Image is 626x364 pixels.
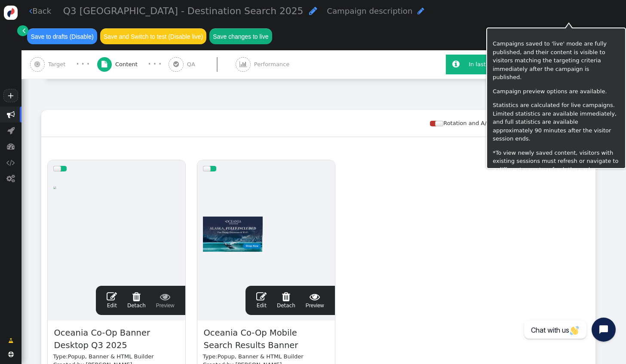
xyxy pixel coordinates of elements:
p: Campaign preview options are available. [493,87,620,96]
img: logo-icon.svg [4,6,18,20]
span:  [8,336,13,345]
a: Edit [107,291,117,309]
div: · · · [76,59,89,70]
span:  [6,159,15,167]
span:  [306,291,324,302]
div: Type: [53,352,180,361]
span:  [309,6,317,15]
span:  [107,291,117,302]
p: Campaigns saved to 'live' mode are fully published, and their content is visible to visitors matc... [493,40,620,82]
span: Detach [127,291,146,309]
span:  [7,142,15,150]
a:  Performance [236,50,307,79]
a:  QA [169,50,236,79]
div: In last 90 min: [469,60,511,69]
span: Content [115,60,141,69]
button: Save to drafts (Disable) [27,28,97,44]
span:  [239,61,247,67]
p: Statistics are calculated for live campaigns. Limited statistics are available immediately, and f... [493,101,620,143]
span: Oceania Co-Op Banner Desktop Q3 2025 [53,326,180,352]
span: Performance [254,60,293,69]
div: Rotation and A/B testing mode [430,119,535,128]
span:  [452,60,460,68]
a:  [3,333,19,348]
div: · · · [148,59,161,70]
button: Save changes to live [209,28,272,44]
a:  Target · · · [30,50,97,79]
span: QA [187,60,199,69]
span:  [7,110,15,119]
span: Preview [306,291,324,309]
span:  [8,352,14,357]
a:  Content · · · [97,50,169,79]
span:  [7,126,15,135]
span:  [256,291,267,302]
a: Detach [277,291,295,309]
span:  [22,26,25,35]
span:  [156,291,175,302]
span: Popup, Banner & HTML Builder [218,353,304,360]
span: Detach [277,291,295,309]
a: Preview [306,291,324,309]
span:  [173,61,179,67]
span:  [101,61,107,67]
span: Preview [156,291,175,309]
span:  [6,174,15,183]
a: Detach [127,291,146,309]
span: Q3 [GEOGRAPHIC_DATA] - Destination Search 2025 [63,6,304,16]
span: Target [48,60,69,69]
a: ⋮ [605,24,626,49]
div: Type: [203,352,329,361]
a: Back [29,5,51,17]
span:  [127,291,146,302]
a:  [17,25,28,36]
span:  [417,7,424,15]
span: Popup, Banner & HTML Builder [68,353,154,360]
a: + [3,89,18,102]
span: Campaign description [327,6,412,15]
span:  [277,291,295,302]
span:  [34,61,40,67]
span: Oceania Co-Op Mobile Search Results Banner [203,326,329,352]
a: Preview [156,291,175,309]
a: Edit [256,291,267,309]
span:  [29,7,32,15]
button: Save and Switch to test (Disable live) [100,28,207,44]
p: *To view newly saved content, visitors with existing sessions must refresh or navigate to a diffe... [493,149,620,174]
